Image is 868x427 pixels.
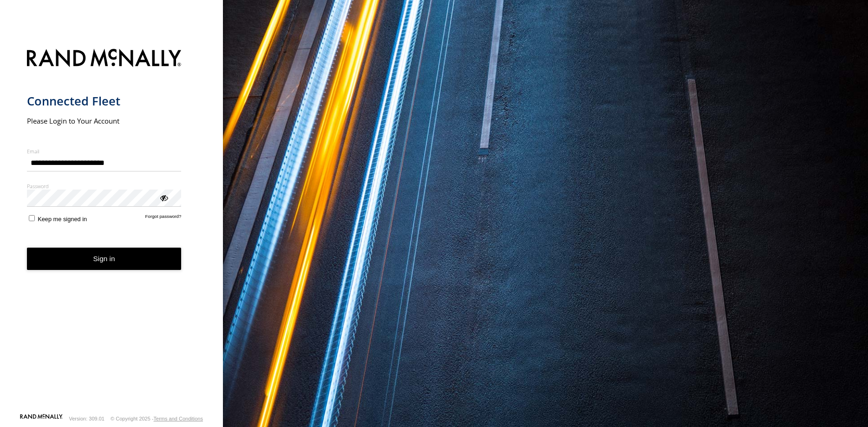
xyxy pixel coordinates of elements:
form: main [27,43,196,413]
button: Sign in [27,248,182,270]
a: Forgot password? [145,214,182,223]
a: Terms and Conditions [154,416,203,421]
label: Email [27,148,182,155]
div: ViewPassword [159,193,168,202]
div: Version: 309.01 [69,416,104,421]
h2: Please Login to Your Account [27,116,182,125]
h1: Connected Fleet [27,93,182,109]
div: © Copyright 2025 - [111,416,203,421]
a: Visit our Website [20,414,63,423]
label: Password [27,183,182,190]
span: Keep me signed in [38,216,87,223]
img: Rand McNally [27,47,182,71]
input: Keep me signed in [29,215,35,221]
